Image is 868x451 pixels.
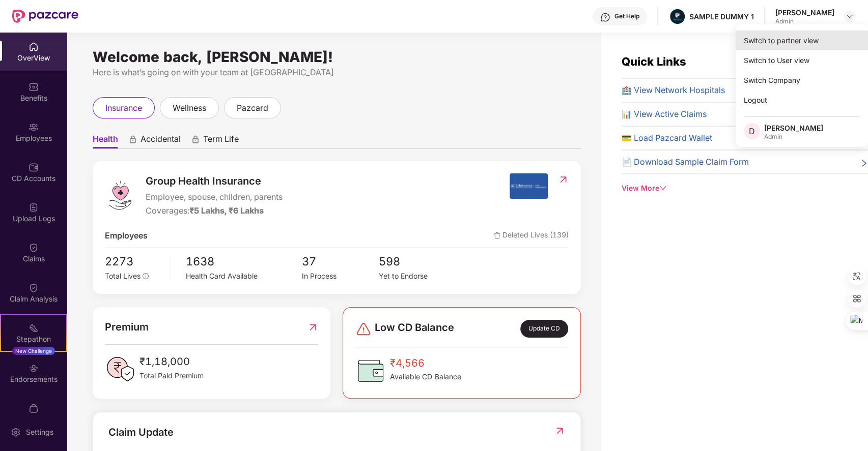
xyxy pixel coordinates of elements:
[622,55,686,68] span: Quick Links
[554,426,565,436] img: RedirectIcon
[29,162,39,172] img: svg+xml;base64,PHN2ZyBpZD0iQ0RfQWNjb3VudHMiIGRhdGEtbmFtZT0iQ0QgQWNjb3VudHMiIHhtbG5zPSJodHRwOi8vd3...
[105,319,149,335] span: Premium
[736,50,868,70] div: Switch to User view
[764,123,823,133] div: [PERSON_NAME]
[186,270,302,282] div: Health Card Available
[659,185,666,192] span: down
[23,427,57,437] div: Settings
[203,134,239,148] span: Term Life
[301,253,379,270] span: 37
[355,321,372,337] img: svg+xml;base64,PHN2ZyBpZD0iRGFuZ2VyLTMyeDMyIiB4bWxucz0iaHR0cDovL3d3dy53My5vcmcvMjAwMC9zdmciIHdpZH...
[189,205,264,216] span: ₹5 Lakhs, ₹6 Lakhs
[105,229,148,242] span: Employees
[105,102,142,114] span: insurance
[143,273,149,279] span: info-circle
[494,229,569,242] span: Deleted Lives (139)
[105,180,135,211] img: logo
[108,425,174,440] div: Claim Update
[775,17,834,25] div: Admin
[379,270,456,282] div: Yet to Endorse
[105,253,163,270] span: 2273
[93,134,118,148] span: Health
[29,283,39,293] img: svg+xml;base64,PHN2ZyBpZD0iQ2xhaW0iIHhtbG5zPSJodHRwOi8vd3d3LnczLm9yZy8yMDAwL3N2ZyIgd2lkdGg9IjIwIi...
[12,347,55,355] div: New Challenge
[622,132,712,144] span: 💳 Load Pazcard Wallet
[689,12,754,21] div: SAMPLE DUMMY 1
[736,70,868,90] div: Switch Company
[29,122,39,132] img: svg+xml;base64,PHN2ZyBpZD0iRW1wbG95ZWVzIiB4bWxucz0iaHR0cDovL3d3dy53My5vcmcvMjAwMC9zdmciIHdpZHRoPS...
[237,102,268,114] span: pazcard
[614,12,639,20] div: Get Help
[29,42,39,52] img: svg+xml;base64,PHN2ZyBpZD0iSG9tZSIgeG1sbnM9Imh0dHA6Ly93d3cudzMub3JnLzIwMDAvc3ZnIiB3aWR0aD0iMjAiIG...
[379,253,456,270] span: 598
[622,84,725,97] span: 🏥 View Network Hospitals
[173,102,206,114] span: wellness
[29,202,39,213] img: svg+xml;base64,PHN2ZyBpZD0iVXBsb2FkX0xvZ3MiIGRhdGEtbmFtZT0iVXBsb2FkIExvZ3MiIHhtbG5zPSJodHRwOi8vd3...
[736,90,868,110] div: Logout
[12,10,78,23] img: New Pazcare Logo
[775,8,834,17] div: [PERSON_NAME]
[146,173,283,189] span: Group Health Insurance
[390,355,461,371] span: ₹4,566
[29,243,39,253] img: svg+xml;base64,PHN2ZyBpZD0iQ2xhaW0iIHhtbG5zPSJodHRwOi8vd3d3LnczLm9yZy8yMDAwL3N2ZyIgd2lkdGg9IjIwIi...
[11,427,21,437] img: svg+xml;base64,PHN2ZyBpZD0iU2V0dGluZy0yMHgyMCIgeG1sbnM9Imh0dHA6Ly93d3cudzMub3JnLzIwMDAvc3ZnIiB3aW...
[139,354,204,370] span: ₹1,18,000
[146,204,283,217] div: Coverages:
[355,355,386,386] img: CDBalanceIcon
[29,82,39,92] img: svg+xml;base64,PHN2ZyBpZD0iQmVuZWZpdHMiIHhtbG5zPSJodHRwOi8vd3d3LnczLm9yZy8yMDAwL3N2ZyIgd2lkdGg9Ij...
[186,253,302,270] span: 1638
[600,12,610,22] img: svg+xml;base64,PHN2ZyBpZD0iSGVscC0zMngzMiIgeG1sbnM9Imh0dHA6Ly93d3cudzMub3JnLzIwMDAvc3ZnIiB3aWR0aD...
[390,371,461,382] span: Available CD Balance
[846,12,854,20] img: svg+xml;base64,PHN2ZyBpZD0iRHJvcGRvd24tMzJ4MzIiIHhtbG5zPSJodHRwOi8vd3d3LnczLm9yZy8yMDAwL3N2ZyIgd2...
[93,66,581,79] div: Here is what’s going on with your team at [GEOGRAPHIC_DATA]
[622,156,749,168] span: 📄 Download Sample Claim Form
[736,31,868,50] div: Switch to partner view
[510,173,548,199] img: insurerIcon
[494,232,500,239] img: deleteIcon
[622,108,707,121] span: 📊 View Active Claims
[558,174,569,185] img: RedirectIcon
[520,320,568,338] div: Update CD
[301,270,379,282] div: In Process
[29,363,39,373] img: svg+xml;base64,PHN2ZyBpZD0iRW5kb3JzZW1lbnRzIiB4bWxucz0iaHR0cDovL3d3dy53My5vcmcvMjAwMC9zdmciIHdpZH...
[105,272,141,280] span: Total Lives
[307,319,318,335] img: RedirectIcon
[375,320,454,338] span: Low CD Balance
[764,133,823,141] div: Admin
[105,354,135,384] img: PaidPremiumIcon
[860,158,868,168] span: right
[622,183,868,194] div: View More
[93,53,581,61] div: Welcome back, [PERSON_NAME]!
[749,125,755,137] span: D
[191,135,200,144] div: animation
[141,134,181,148] span: Accidental
[128,135,137,144] div: animation
[1,334,66,344] div: Stepathon
[29,403,39,413] img: svg+xml;base64,PHN2ZyBpZD0iTXlfT3JkZXJzIiBkYXRhLW5hbWU9Ik15IE9yZGVycyIgeG1sbnM9Imh0dHA6Ly93d3cudz...
[146,191,283,203] span: Employee, spouse, children, parents
[670,9,685,24] img: Pazcare_Alternative_logo-01-01.png
[139,370,204,381] span: Total Paid Premium
[29,323,39,333] img: svg+xml;base64,PHN2ZyB4bWxucz0iaHR0cDovL3d3dy53My5vcmcvMjAwMC9zdmciIHdpZHRoPSIyMSIgaGVpZ2h0PSIyMC...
